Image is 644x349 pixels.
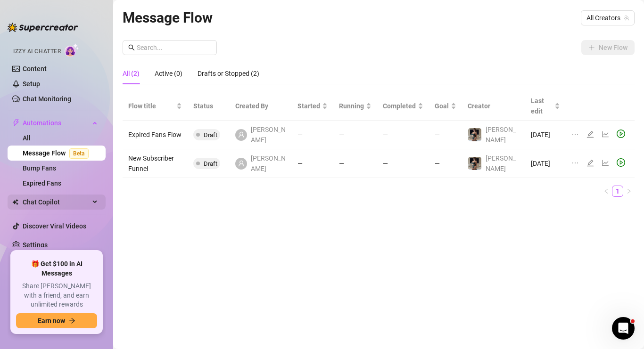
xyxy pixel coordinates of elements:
[251,153,286,174] span: [PERSON_NAME]
[429,92,462,121] th: Goal
[123,68,140,79] div: All (2)
[123,7,213,29] article: Message Flow
[377,149,429,178] td: —
[188,92,230,121] th: Status
[586,159,594,167] span: edit
[23,95,71,103] a: Chat Monitoring
[23,115,90,130] span: Automations
[339,101,364,111] span: Running
[12,119,20,127] span: thunderbolt
[435,101,449,111] span: Goal
[525,92,566,121] th: Last edit
[16,313,97,328] button: Earn nowarrow-right
[238,131,245,138] span: user
[617,158,625,167] span: play-circle
[230,92,292,121] th: Created By
[23,134,31,142] a: All
[204,131,217,138] span: Draft
[292,92,333,121] th: Started
[612,186,623,196] a: 1
[333,121,377,149] td: —
[23,149,92,157] a: Message FlowBeta
[16,282,97,309] span: Share [PERSON_NAME] with a friend, and earn unlimited rewards
[377,121,429,149] td: —
[601,186,612,197] button: left
[23,164,56,172] a: Bump Fans
[468,128,481,141] img: Billie
[602,159,609,167] span: line-chart
[626,188,632,194] span: right
[602,130,609,138] span: line-chart
[16,260,97,278] span: 🎁 Get $100 in AI Messages
[13,47,61,56] span: Izzy AI Chatter
[69,148,89,159] span: Beta
[128,101,174,111] span: Flow title
[23,241,48,249] a: Settings
[198,68,259,79] div: Drafts or Stopped (2)
[571,159,579,167] span: ellipsis
[23,222,86,230] a: Discover Viral Videos
[137,42,211,53] input: Search...
[292,149,333,178] td: —
[486,154,516,172] span: [PERSON_NAME]
[23,195,90,210] span: Chat Copilot
[468,157,481,170] img: Billie
[525,149,566,178] td: [DATE]
[23,80,40,88] a: Setup
[333,92,377,121] th: Running
[333,149,377,178] td: —
[617,130,625,138] span: play-circle
[601,186,612,197] li: Previous Page
[128,44,135,51] span: search
[69,317,75,324] span: arrow-right
[429,149,462,178] td: —
[292,121,333,149] td: —
[377,92,429,121] th: Completed
[571,130,579,138] span: ellipsis
[23,65,47,73] a: Content
[8,23,78,32] img: logo-BBDzfeDw.svg
[297,101,320,111] span: Started
[38,317,65,325] span: Earn now
[23,179,61,187] a: Expired Fans
[486,126,516,144] span: [PERSON_NAME]
[123,121,188,149] td: Expired Fans Flow
[612,317,635,340] iframe: Intercom live chat
[612,186,623,197] li: 1
[623,186,635,197] li: Next Page
[238,160,245,167] span: user
[429,121,462,149] td: —
[383,101,416,111] span: Completed
[12,199,18,205] img: Chat Copilot
[155,68,182,79] div: Active (0)
[623,186,635,197] button: right
[65,43,79,57] img: AI Chatter
[603,188,609,194] span: left
[123,149,188,178] td: New Subscriber Funnel
[123,92,188,121] th: Flow title
[581,40,635,55] button: New Flow
[586,130,594,138] span: edit
[525,121,566,149] td: [DATE]
[462,92,525,121] th: Creator
[251,124,286,145] span: [PERSON_NAME]
[531,96,553,116] span: Last edit
[204,160,217,167] span: Draft
[586,11,629,25] span: All Creators
[624,15,629,21] span: team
